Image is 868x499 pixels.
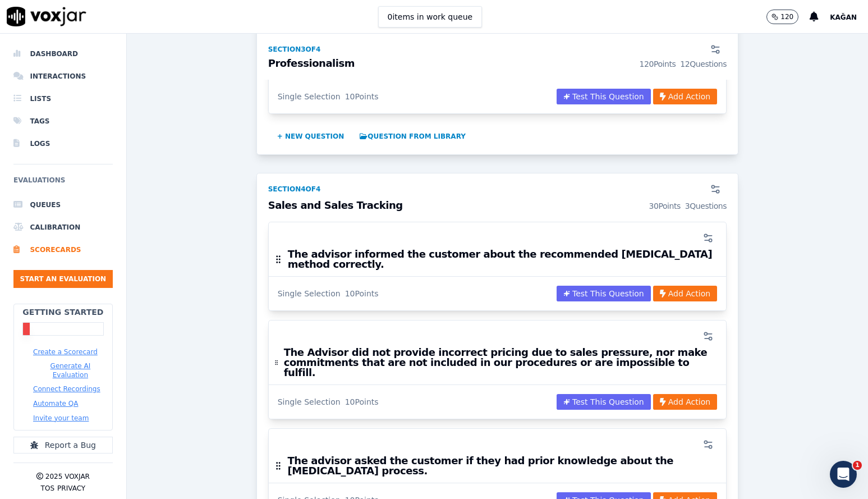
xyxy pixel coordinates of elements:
div: 120 Points [640,58,676,70]
div: Section 3 of 4 [268,45,321,54]
h6: Evaluations [13,173,113,194]
div: 10 Points [345,396,379,408]
h2: Getting Started [22,306,103,318]
button: Create a Scorecard [33,347,98,356]
a: Calibration [13,216,113,239]
a: Tags [13,110,113,132]
button: Privacy [57,484,85,493]
img: voxjar logo [7,7,86,26]
a: Queues [13,194,113,216]
p: 2025 Voxjar [45,472,90,481]
h3: The advisor informed the customer about the recommended [MEDICAL_DATA] method correctly. [288,249,717,269]
button: Add Action [653,286,717,301]
button: Test This Question [557,286,651,301]
div: Single Selection [278,91,341,102]
iframe: Intercom live chat [830,461,857,488]
div: Single Selection [278,288,341,299]
button: + New question [273,127,349,145]
div: 3 Questions [685,200,727,212]
div: 10 Points [345,91,379,102]
button: Generate AI Evaluation [33,361,108,379]
a: Dashboard [13,43,113,65]
h3: The Advisor did not provide incorrect pricing due to sales pressure, nor make commitments that ar... [284,347,717,378]
h3: Sales and Sales Tracking [268,200,727,212]
button: Invite your team [33,414,89,423]
h3: Professionalism [268,58,727,70]
button: Connect Recordings [33,384,100,393]
button: Kağan [830,10,868,24]
button: Question from Library [355,127,470,145]
button: Start an Evaluation [13,270,113,288]
div: Section 4 of 4 [268,185,321,194]
h3: The advisor asked the customer if they had prior knowledge about the [MEDICAL_DATA] process. [288,456,718,476]
a: Logs [13,132,113,155]
span: 1 [853,461,862,470]
span: Kağan [830,13,857,21]
p: 120 [780,12,793,21]
div: 12 Questions [680,58,727,70]
button: Report a Bug [13,437,113,454]
a: Lists [13,88,113,110]
div: 10 Points [345,288,379,299]
button: Automate QA [33,399,78,408]
button: Add Action [653,394,717,410]
a: Scorecards [13,239,113,261]
button: Test This Question [557,89,651,104]
button: TOS [41,484,54,493]
div: Single Selection [278,396,341,408]
button: Test This Question [557,394,651,410]
button: Add Action [653,89,717,104]
a: Interactions [13,65,113,88]
button: 120 [766,10,798,24]
div: 30 Points [649,200,681,212]
button: 120 [766,10,810,24]
button: 0items in work queue [378,6,483,28]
